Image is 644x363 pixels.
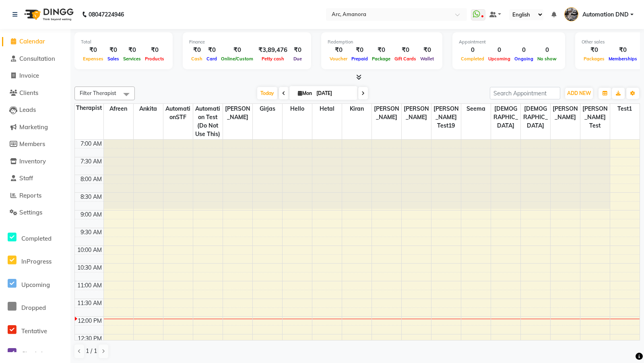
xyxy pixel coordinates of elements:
[565,88,593,99] button: ADD NEW
[21,3,76,26] img: logo
[76,246,103,254] div: 10:00 AM
[19,72,39,79] span: Invoice
[283,104,312,114] span: Hello
[21,350,46,358] span: Check-In
[610,104,640,114] span: Test1
[349,45,370,55] div: ₹0
[490,87,560,99] input: Search Appointment
[21,304,46,311] span: Dropped
[19,89,38,97] span: Clients
[418,45,436,55] div: ₹0
[104,104,133,114] span: Afreen
[260,56,286,62] span: Petty cash
[204,56,219,62] span: Card
[21,327,47,335] span: Tentative
[121,45,143,55] div: ₹0
[431,104,461,131] span: [PERSON_NAME] Test19
[582,10,629,19] span: Automation DND
[2,54,68,64] a: Consultation
[2,140,68,149] a: Members
[402,104,431,122] span: [PERSON_NAME]
[512,56,535,62] span: Ongoing
[143,45,166,55] div: ₹0
[551,104,580,122] span: [PERSON_NAME]
[486,45,512,55] div: 0
[253,104,282,114] span: Girjas
[370,56,392,62] span: Package
[89,3,124,26] b: 08047224946
[76,281,103,290] div: 11:00 AM
[291,45,305,55] div: ₹0
[121,56,143,62] span: Services
[257,87,277,99] span: Today
[76,317,103,325] div: 12:00 PM
[143,56,166,62] span: Products
[535,45,559,55] div: 0
[392,56,418,62] span: Gift Cards
[2,157,68,166] a: Inventory
[81,56,105,62] span: Expenses
[370,45,392,55] div: ₹0
[19,106,36,113] span: Leads
[582,45,607,55] div: ₹0
[79,228,103,237] div: 9:30 AM
[105,45,121,55] div: ₹0
[79,193,103,201] div: 8:30 AM
[580,104,610,131] span: [PERSON_NAME] test
[564,7,578,21] img: Automation DND
[19,37,45,45] span: Calendar
[459,45,486,55] div: 0
[521,104,550,131] span: [DEMOGRAPHIC_DATA]
[79,210,103,219] div: 9:00 AM
[328,39,436,45] div: Redemption
[2,71,68,80] a: Invoice
[459,39,559,45] div: Appointment
[349,56,370,62] span: Prepaid
[219,45,255,55] div: ₹0
[193,104,223,139] span: Automation Test (Do not use this)
[372,104,401,122] span: [PERSON_NAME]
[328,45,349,55] div: ₹0
[2,174,68,183] a: Staff
[512,45,535,55] div: 0
[328,56,349,62] span: Voucher
[163,104,193,122] span: AutomationSTF
[19,192,41,199] span: Reports
[19,123,48,131] span: Marketing
[80,90,116,96] span: Filter Therapist
[21,235,52,242] span: Completed
[81,45,105,55] div: ₹0
[79,140,103,148] div: 7:00 AM
[134,104,163,114] span: Ankita
[81,39,166,45] div: Total
[2,105,68,115] a: Leads
[535,56,559,62] span: No show
[76,264,103,272] div: 10:30 AM
[567,90,591,96] span: ADD NEW
[21,258,52,265] span: InProgress
[204,45,219,55] div: ₹0
[19,208,42,216] span: Settings
[461,104,491,114] span: Seema
[291,56,304,62] span: Due
[86,347,97,355] span: 1 / 1
[582,56,607,62] span: Packages
[2,89,68,98] a: Clients
[2,37,68,46] a: Calendar
[189,56,204,62] span: Cash
[607,56,639,62] span: Memberships
[19,157,46,165] span: Inventory
[2,191,68,200] a: Reports
[486,56,512,62] span: Upcoming
[459,56,486,62] span: Completed
[189,45,204,55] div: ₹0
[79,175,103,184] div: 8:00 AM
[2,123,68,132] a: Marketing
[219,56,255,62] span: Online/Custom
[491,104,520,131] span: [DEMOGRAPHIC_DATA]
[105,56,121,62] span: Sales
[418,56,436,62] span: Wallet
[296,90,314,96] span: Mon
[607,45,639,55] div: ₹0
[79,157,103,166] div: 7:30 AM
